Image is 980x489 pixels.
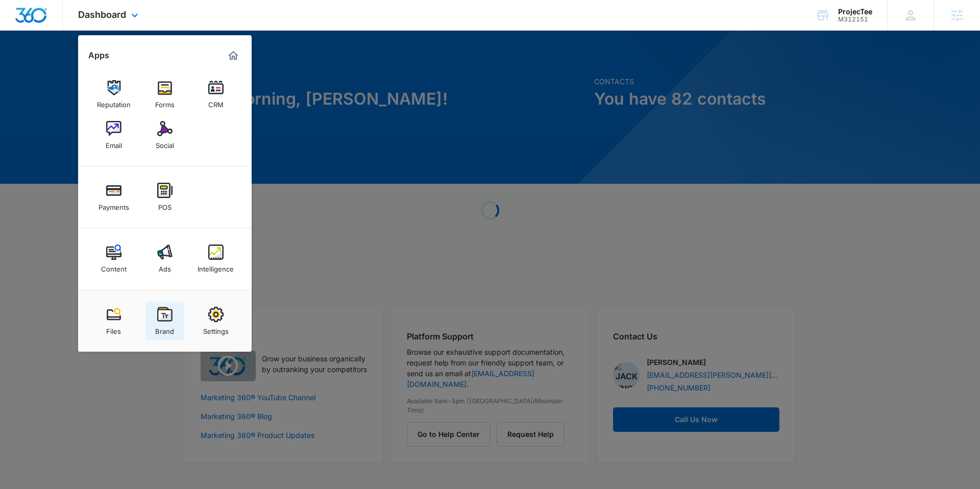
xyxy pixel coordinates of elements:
[106,136,122,150] div: Email
[155,322,174,335] div: Brand
[225,47,241,64] a: Marketing 360® Dashboard
[156,136,174,150] div: Social
[106,322,121,335] div: Files
[145,116,184,155] a: Social
[197,75,235,114] a: CRM
[155,95,175,109] div: Forms
[838,8,872,16] div: account name
[94,239,133,278] a: Content
[208,95,224,109] div: CRM
[99,198,129,211] div: Payments
[78,9,126,20] span: Dashboard
[198,260,234,273] div: Intelligence
[94,116,133,155] a: Email
[838,16,872,23] div: account id
[94,178,133,216] a: Payments
[145,75,184,114] a: Forms
[203,322,229,335] div: Settings
[97,95,131,109] div: Reputation
[145,302,184,340] a: Brand
[94,75,133,114] a: Reputation
[101,260,127,273] div: Content
[158,198,171,211] div: POS
[145,239,184,278] a: Ads
[88,51,109,60] h2: Apps
[197,302,235,340] a: Settings
[94,302,133,340] a: Files
[145,178,184,216] a: POS
[159,260,171,273] div: Ads
[197,239,235,278] a: Intelligence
